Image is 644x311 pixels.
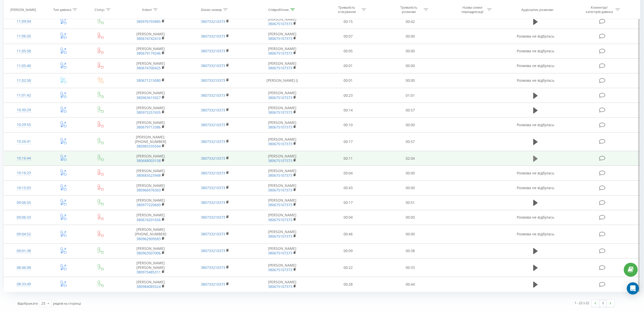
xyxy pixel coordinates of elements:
[317,29,379,44] td: 00:07
[517,48,554,53] span: Розмова не відбулась
[268,7,289,12] div: Співробітник
[136,36,161,41] a: 380674742410
[118,181,183,195] td: [PERSON_NAME]
[517,122,554,127] span: Розмова не відбулась
[379,58,441,73] td: 00:00
[118,44,183,58] td: [PERSON_NAME]
[247,195,317,210] td: [PERSON_NAME]
[268,95,292,100] a: 380675107373
[9,246,39,256] div: 09:01:38
[53,301,81,306] span: рядків на сторінці
[118,58,183,73] td: [PERSON_NAME]
[317,195,379,210] td: 00:17
[136,158,161,163] a: 380688003158
[247,151,317,166] td: [PERSON_NAME]
[517,34,554,39] span: Розмова не відбулась
[247,258,317,277] td: [PERSON_NAME]
[317,181,379,195] td: 00:43
[317,44,379,58] td: 00:05
[379,14,441,29] td: 00:42
[9,137,39,146] div: 10:26:41
[136,66,161,70] a: 380674700425
[584,5,614,14] div: Коментар/категорія дзвінка
[247,118,317,132] td: [PERSON_NAME]
[9,183,39,193] div: 10:15:03
[201,265,225,270] a: 380733210373
[317,166,379,181] td: 00:04
[142,7,152,12] div: Клієнт
[627,282,639,294] div: Open Intercom Messenger
[136,270,161,274] a: 380973485311
[379,88,441,103] td: 01:01
[9,212,39,222] div: 09:06:33
[136,217,161,222] a: 380674201656
[201,139,225,144] a: 380733210373
[9,76,39,86] div: 11:02:58
[268,66,292,70] a: 380675107373
[118,166,183,181] td: [PERSON_NAME]
[136,251,161,255] a: 380963507006
[575,300,589,305] div: 1 - 22 з 22
[247,166,317,181] td: [PERSON_NAME]
[379,73,441,88] td: 00:00
[118,225,183,244] td: [PERSON_NAME] [PHONE_NUMBER]
[53,7,71,12] div: Тип дзвінка
[201,63,225,68] a: 380733210373
[268,125,292,129] a: 380675107373
[118,88,183,103] td: [PERSON_NAME]
[247,88,317,103] td: [PERSON_NAME]
[379,195,441,210] td: 00:51
[136,188,161,192] a: 380966976303
[201,200,225,205] a: 380733210373
[118,258,183,277] td: [PERSON_NAME] [PERSON_NAME]
[9,229,39,239] div: 09:04:52
[459,5,486,14] div: Назва схеми переадресації
[201,93,225,98] a: 380733210373
[201,34,225,39] a: 380733210373
[268,267,292,272] a: 380675107373
[268,158,292,163] a: 380675107373
[247,58,317,73] td: [PERSON_NAME]
[317,225,379,244] td: 00:46
[118,103,183,118] td: [PERSON_NAME]
[118,132,183,151] td: [PERSON_NAME], [PHONE_NUMBER]
[201,185,225,190] a: 380733210373
[317,243,379,258] td: 00:09
[247,132,317,151] td: [PERSON_NAME]
[379,181,441,195] td: 00:00
[317,103,379,118] td: 00:14
[247,181,317,195] td: [PERSON_NAME]
[517,78,554,83] span: Розмова не відбулась
[379,277,441,292] td: 00:44
[379,29,441,44] td: 00:00
[268,234,292,239] a: 380675107373
[201,108,225,112] a: 380733210373
[599,300,607,307] a: 1
[201,282,225,287] a: 380733210373
[268,251,292,255] a: 380675107373
[136,284,161,289] a: 380984085524
[247,277,317,292] td: [PERSON_NAME]
[517,215,554,220] span: Розмова не відбулась
[333,5,360,14] div: Тривалість очікування
[317,210,379,225] td: 00:04
[9,120,39,130] div: 10:29:55
[10,7,36,12] div: [PERSON_NAME]
[517,63,554,68] span: Розмова не відбулась
[201,156,225,161] a: 380733210373
[136,51,161,56] a: 380679179246
[201,171,225,175] a: 380733210373
[379,132,441,151] td: 00:57
[118,243,183,258] td: [PERSON_NAME]
[268,21,292,26] a: 380675107373
[247,14,317,29] td: [PERSON_NAME]
[317,258,379,277] td: 00:22
[379,44,441,58] td: 00:00
[118,277,183,292] td: [PERSON_NAME]
[247,225,317,244] td: [PERSON_NAME]
[118,210,183,225] td: [PERSON_NAME]
[9,153,39,163] div: 10:16:44
[136,110,161,115] a: 380973257435
[379,225,441,244] td: 00:00
[317,88,379,103] td: 00:23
